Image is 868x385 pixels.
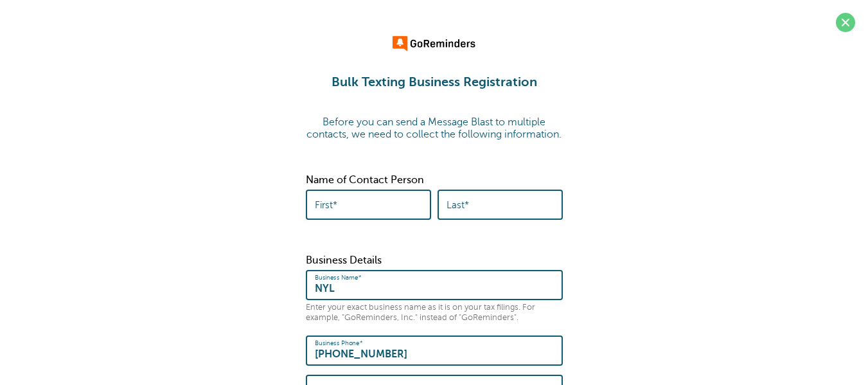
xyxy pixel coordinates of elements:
[306,174,563,186] p: Name of Contact Person
[306,303,563,323] p: Enter your exact business name as it is on your tax filings. For example, "GoReminders, Inc." ins...
[306,116,563,141] p: Before you can send a Message Blast to multiple contacts, we need to collect the following inform...
[315,274,361,282] label: Business Name*
[447,199,469,211] label: Last*
[315,339,362,347] label: Business Phone*
[306,255,563,267] p: Business Details
[315,199,337,211] label: First*
[13,75,855,90] h1: Bulk Texting Business Registration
